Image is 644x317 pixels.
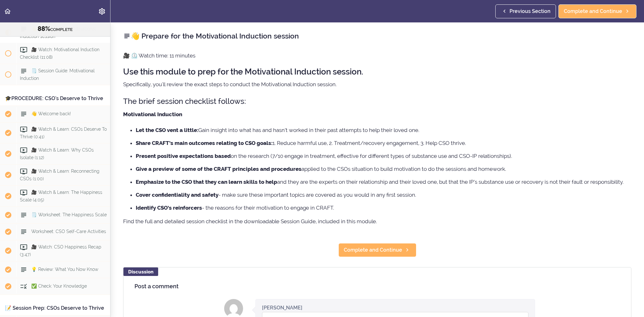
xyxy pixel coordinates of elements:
h3: The brief session checklist follows: [123,96,631,106]
span: 🗒️ Worksheet: The Happiness Scale [31,212,107,218]
span: 🎥 Watch: CSO Happiness Recap (3:47) [20,245,101,257]
li: - make sure these important topics are covered as you would in any first session. [136,191,631,199]
span: 🎥 Watch & Learn: CSOs Deserve To Thrive (0:41) [20,127,107,139]
div: Discussion [123,267,158,276]
span: 👋 Welcome back! [31,111,71,116]
span: Complete and Continue [344,246,402,254]
span: 🎥 Watch & Learn: Why CSOs Isolate (1:12) [20,148,94,160]
span: 🎥 Watch: Motivational Induction Checklist (11:08) [20,47,99,59]
li: 1. Reduce harmful use, 2. Treatment/recovery engagement, 3. Help CSO thrive. [136,139,631,147]
li: Gain insight into what has and hasn’t worked in their past attempts to help their loved one. [136,126,631,134]
li: and they are the experts on their relationship and their loved one, but that the IP’s substance u... [136,178,631,186]
li: - the reasons for their motivation to engage in CRAFT. [136,204,631,212]
span: 🗒️ Session Guide: Motivational Induction [20,68,95,81]
span: Worksheet: CSO Self-Care Activities [31,229,106,234]
a: Complete and Continue [338,243,416,257]
div: [PERSON_NAME] [262,304,302,311]
strong: Share CRAFT’s main outcomes relating to CSO goals: [136,140,272,146]
p: 🎥 ⏲️ Watch time: 11 minutes [123,51,631,60]
a: Previous Section [495,4,556,18]
a: Complete and Continue [558,4,636,18]
span: Complete and Continue [564,8,622,15]
strong: Identify CSO’s reinforcers [136,205,202,211]
span: 💡 Review: What You Now Know [31,267,98,272]
span: 🎥 Watch & Learn: The Happiness Scale (4:05) [20,190,102,202]
strong: Present positive expectations based [136,153,231,159]
strong: Motivational Induction [123,111,182,117]
strong: Give a preview of some of the CRAFT principles and procedures [136,166,301,172]
svg: Back to course curriculum [4,8,11,15]
p: Find the full and detailed session checklist in the downloadable Session Guide, included in this ... [123,217,631,226]
li: applied to the CSOs situation to build motivation to do the sessions and homework. [136,165,631,173]
div: COMPLETE [8,25,102,33]
span: 88% [38,25,50,33]
strong: Let the CSO vent a little: [136,127,198,133]
svg: Settings Menu [98,8,106,15]
span: ✅ Check: Your Knowledge [31,284,87,289]
span: Previous Section [510,8,551,15]
h4: Post a comment [134,283,620,290]
strong: Cover confidentiality and safety [136,192,218,198]
h2: 👋 Prepare for the Motivational Induction session [123,31,631,41]
h2: Use this module to prep for the Motivational Induction session. [123,67,631,76]
li: on the research (7/10 engage in treatment, effective for different types of substance use and CSO... [136,152,631,160]
p: Specifically, you'll review the exact steps to conduct the Motivational Induction session. [123,80,631,89]
strong: Emphasize to the CSO that they can learn skills to help [136,179,277,185]
span: 🎥 Watch & Learn: Reconnecting CSOs (1:00) [20,169,99,181]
